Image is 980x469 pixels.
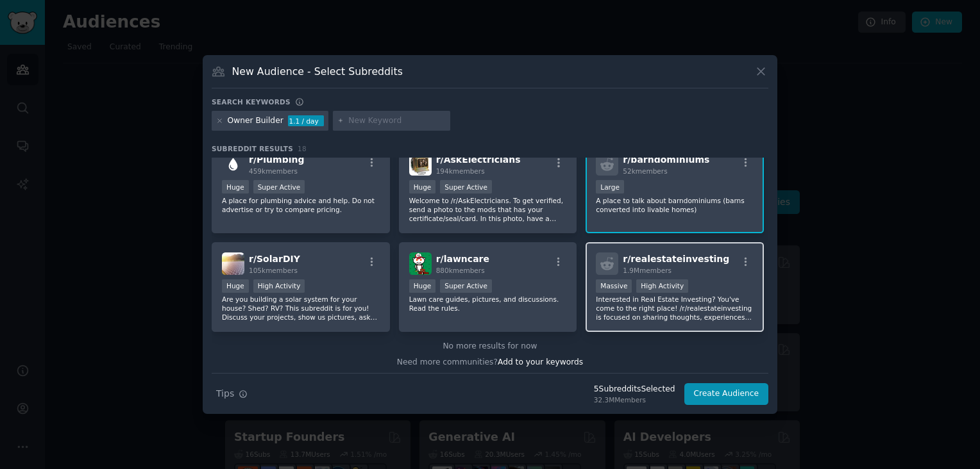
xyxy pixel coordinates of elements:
[636,279,688,293] div: High Activity
[222,153,244,176] img: Plumbing
[596,196,754,214] p: A place to talk about barndominiums (barns converted into livable homes)
[212,144,293,153] span: Subreddit Results
[288,115,324,127] div: 1.1 / day
[212,352,768,368] div: Need more communities?
[623,267,672,274] span: 1.9M members
[212,97,291,106] h3: Search keywords
[222,295,380,322] p: Are you building a solar system for your house? Shed? RV? This subreddit is for you! Discuss your...
[222,180,249,193] div: Huge
[212,383,252,405] button: Tips
[440,180,492,193] div: Super Active
[409,279,436,293] div: Huge
[436,154,521,165] span: r/ AskElectricians
[249,267,298,274] span: 105k members
[222,196,380,214] p: A place for plumbing advice and help. Do not advertise or try to compare pricing.
[440,279,492,293] div: Super Active
[409,252,432,275] img: lawncare
[222,252,244,275] img: SolarDIY
[436,254,489,264] span: r/ lawncare
[623,167,667,175] span: 52k members
[596,279,632,293] div: Massive
[249,254,300,264] span: r/ SolarDIY
[348,115,446,127] input: New Keyword
[222,279,249,293] div: Huge
[623,254,729,264] span: r/ realestateinvesting
[436,167,485,175] span: 194k members
[594,395,675,404] div: 32.3M Members
[409,153,432,176] img: AskElectricians
[409,180,436,193] div: Huge
[623,154,709,165] span: r/ barndominiums
[436,267,485,274] span: 880k members
[212,341,768,352] div: No more results for now
[409,295,567,313] p: Lawn care guides, pictures, and discussions. Read the rules.
[249,154,304,165] span: r/ Plumbing
[249,167,298,175] span: 459k members
[232,65,403,78] h3: New Audience - Select Subreddits
[596,180,624,193] div: Large
[253,180,305,193] div: Super Active
[684,383,769,405] button: Create Audience
[228,115,283,127] div: Owner Builder
[409,196,567,223] p: Welcome to /r/AskElectricians. To get verified, send a photo to the mods that has your certificat...
[594,384,675,395] div: 5 Subreddit s Selected
[253,279,305,293] div: High Activity
[498,358,583,366] span: Add to your keywords
[596,295,754,322] p: Interested in Real Estate Investing? You've come to the right place! /r/realestateinvesting is fo...
[298,145,307,152] span: 18
[216,387,234,400] span: Tips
